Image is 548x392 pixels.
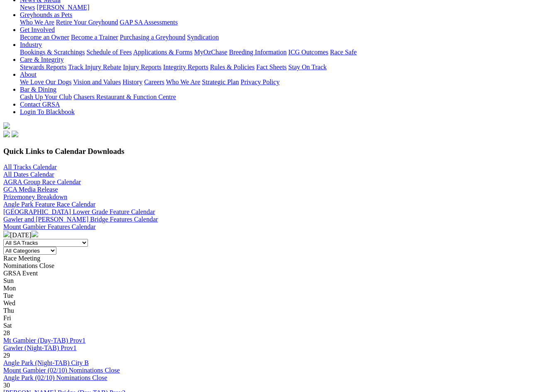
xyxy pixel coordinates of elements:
[37,4,89,11] a: [PERSON_NAME]
[20,41,42,48] a: Industry
[73,78,121,85] a: Vision and Values
[20,78,71,85] a: We Love Our Dogs
[20,49,85,56] a: Bookings & Scratchings
[20,34,69,41] a: Become an Owner
[86,49,132,56] a: Schedule of Fees
[20,34,545,41] div: Get Involved
[210,63,255,71] a: Rules & Policies
[330,49,356,56] a: Race Safe
[3,329,10,336] span: 28
[3,231,545,239] div: [DATE]
[3,216,158,223] a: Gawler and [PERSON_NAME] Bridge Features Calendar
[3,201,95,208] a: Angle Park Feature Race Calendar
[20,49,545,56] div: Industry
[68,63,121,71] a: Track Injury Rebate
[3,223,96,230] a: Mount Gambier Features Calendar
[3,178,81,185] a: AGRA Group Race Calendar
[3,171,54,178] a: All Dates Calendar
[20,11,72,18] a: Greyhounds as Pets
[20,101,60,108] a: Contact GRSA
[12,131,18,137] img: twitter.svg
[133,49,192,56] a: Applications & Forms
[3,208,155,215] a: [GEOGRAPHIC_DATA] Lower Grade Feature Calendar
[120,19,178,26] a: GAP SA Assessments
[20,93,72,100] a: Cash Up Your Club
[120,34,185,41] a: Purchasing a Greyhound
[3,193,67,200] a: Prizemoney Breakdown
[123,63,161,71] a: Injury Reports
[3,277,545,285] div: Sun
[3,255,545,262] div: Race Meeting
[3,262,545,270] div: Nominations Close
[3,314,545,322] div: Fri
[163,63,208,71] a: Integrity Reports
[20,71,37,78] a: About
[3,186,58,193] a: GCA Media Release
[3,374,107,381] a: Angle Park (02/10) Nominations Close
[288,49,328,56] a: ICG Outcomes
[20,86,56,93] a: Bar & Dining
[3,352,10,359] span: 29
[20,63,66,71] a: Stewards Reports
[122,78,142,85] a: History
[3,131,10,137] img: facebook.svg
[3,122,10,129] img: logo-grsa-white.png
[3,270,545,277] div: GRSA Event
[3,359,89,366] a: Angle Park (Night-TAB) City B
[20,4,545,11] div: News & Media
[202,78,239,85] a: Strategic Plan
[20,93,545,101] div: Bar & Dining
[20,19,54,26] a: Who We Are
[20,78,545,86] div: About
[20,108,75,115] a: Login To Blackbook
[3,307,545,314] div: Thu
[20,63,545,71] div: Care & Integrity
[166,78,200,85] a: Who We Are
[144,78,164,85] a: Careers
[229,49,287,56] a: Breeding Information
[3,285,545,292] div: Mon
[241,78,280,85] a: Privacy Policy
[3,322,545,329] div: Sat
[187,34,219,41] a: Syndication
[3,147,545,156] h3: Quick Links to Calendar Downloads
[20,19,545,26] div: Greyhounds as Pets
[71,34,118,41] a: Become a Trainer
[194,49,227,56] a: MyOzChase
[32,231,38,237] img: chevron-right-pager-white.svg
[3,292,545,299] div: Tue
[20,26,55,33] a: Get Involved
[3,367,120,374] a: Mount Gambier (02/10) Nominations Close
[20,4,35,11] a: News
[3,344,76,351] a: Gawler (Night-TAB) Prov1
[73,93,176,100] a: Chasers Restaurant & Function Centre
[20,56,64,63] a: Care & Integrity
[288,63,326,71] a: Stay On Track
[3,337,85,344] a: Mt Gambier (Day-TAB) Prov1
[3,163,57,170] a: All Tracks Calendar
[3,299,545,307] div: Wed
[3,231,10,237] img: chevron-left-pager-white.svg
[56,19,118,26] a: Retire Your Greyhound
[3,382,10,389] span: 30
[256,63,287,71] a: Fact Sheets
